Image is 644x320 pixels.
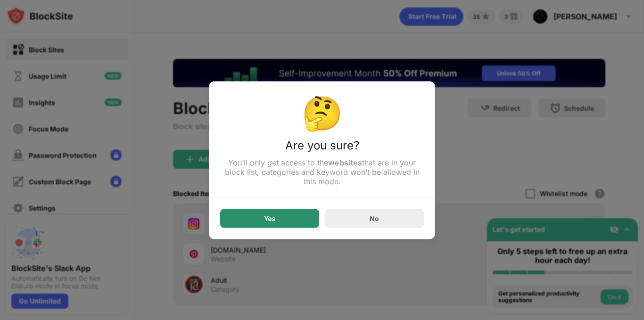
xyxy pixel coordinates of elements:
div: Are you sure? [220,138,424,157]
div: You’ll only get access to the that are in your block list, categories and keyword won’t be allowe... [220,157,424,186]
strong: websites [328,157,362,167]
div: No [370,214,379,222]
div: 🤔 [220,92,424,132]
div: Yes [264,214,275,222]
